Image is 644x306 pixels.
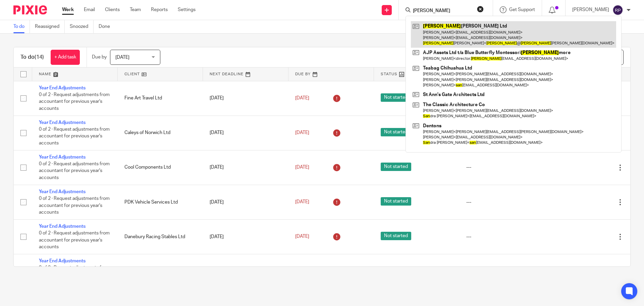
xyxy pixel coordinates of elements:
span: Not started [381,128,411,136]
td: [DATE] [203,150,288,185]
a: Year End Adjustments [39,224,86,229]
img: svg%3E [612,5,623,15]
span: Not started [381,197,411,206]
a: Year End Adjustments [39,189,86,194]
span: Not started [381,163,411,171]
span: [DATE] [115,55,129,60]
p: [PERSON_NAME] [572,6,609,13]
td: [DATE] [203,254,288,289]
button: Clear [477,6,484,12]
td: Danebury Racing Stables Ltd [118,219,203,254]
td: PDK Vehicle Services Ltd [118,185,203,219]
td: [DATE] [203,81,288,116]
a: Year End Adjustments [39,86,86,90]
a: Year End Adjustments [39,120,86,125]
td: [DATE] [203,116,288,150]
a: Settings [178,6,196,13]
span: [DATE] [295,234,309,239]
span: 0 of 2 · Request adjustments from accountant for previous year's accounts [39,162,110,180]
span: Get Support [509,7,535,12]
span: 0 of 2 · Request adjustments from accountant for previous year's accounts [39,231,110,249]
div: --- [466,164,538,171]
span: Not started [381,266,411,275]
a: Year End Adjustments [39,259,86,263]
a: Clients [105,6,120,13]
span: [DATE] [295,200,309,204]
span: [DATE] [295,130,309,135]
div: --- [466,199,538,206]
a: Year End Adjustments [39,155,86,160]
span: 0 of 2 · Request adjustments from accountant for previous year's accounts [39,265,110,284]
a: Email [84,6,95,13]
span: Not started [381,232,411,240]
td: [DATE] [203,219,288,254]
a: Reassigned [35,20,65,33]
td: Cool Components Ltd [118,150,203,185]
img: Pixie [13,5,47,14]
a: To do [13,20,30,33]
a: Work [62,6,74,13]
span: (14) [35,54,44,60]
span: [DATE] [295,96,309,100]
span: 0 of 2 · Request adjustments from accountant for previous year's accounts [39,196,110,215]
a: Team [130,6,141,13]
h1: To do [20,54,44,61]
span: 0 of 2 · Request adjustments from accountant for previous year's accounts [39,127,110,145]
a: Snoozed [70,20,94,33]
input: Search [412,8,473,14]
td: [DATE] [203,185,288,219]
span: [DATE] [295,165,309,170]
td: Fine Art Travel Ltd [118,81,203,116]
p: Due by [92,54,107,60]
a: Reports [151,6,168,13]
a: + Add task [51,50,80,65]
a: Done [99,20,115,33]
span: 0 of 2 · Request adjustments from accountant for previous year's accounts [39,92,110,111]
div: --- [466,233,538,240]
td: Caleys of Norwich Ltd [118,116,203,150]
td: Boluga Ltd [118,254,203,289]
span: Not started [381,93,411,102]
